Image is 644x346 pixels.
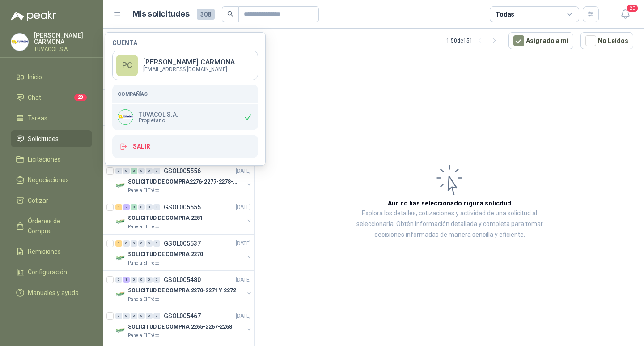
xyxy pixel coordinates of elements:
span: search [227,11,233,17]
span: Configuración [28,267,67,277]
div: 0 [153,204,160,210]
div: 1 [115,204,122,210]
p: Panela El Trébol [128,260,161,267]
p: [PERSON_NAME] CARMONA [143,59,235,66]
div: 0 [153,277,160,283]
span: Inicio [28,72,42,82]
img: Company Logo [115,289,126,299]
p: [DATE] [236,203,251,212]
p: SOLICITUD DE COMPRA 2270-2271 Y 2272 [128,286,236,295]
h1: Mis solicitudes [132,8,190,21]
p: [PERSON_NAME] CARMONA [34,32,92,45]
button: 20 [617,6,633,22]
div: 0 [146,313,153,319]
h4: Cuenta [112,40,258,46]
div: 0 [115,168,122,174]
a: PC[PERSON_NAME] CARMONA[EMAIL_ADDRESS][DOMAIN_NAME] [112,51,258,80]
span: Manuales y ayuda [28,288,79,298]
p: Panela El Trébol [128,187,161,194]
p: Explora los detalles, cotizaciones y actividad de una solicitud al seleccionarla. Obtén informaci... [344,208,555,240]
div: 0 [138,204,145,210]
p: [DATE] [236,167,251,175]
a: 0 0 0 0 0 0 GSOL005467[DATE] Company LogoSOLICITUD DE COMPRA 2265-2267-2268Panela El Trébol [115,311,253,339]
div: 0 [131,313,137,319]
a: 0 1 0 0 0 0 GSOL005480[DATE] Company LogoSOLICITUD DE COMPRA 2270-2271 Y 2272Panela El Trébol [115,274,253,303]
div: Company LogoTUVACOL S.A.Propietario [112,104,258,130]
p: GSOL005537 [164,240,201,247]
p: [DATE] [236,276,251,284]
div: 0 [138,277,145,283]
img: Company Logo [11,34,28,51]
img: Company Logo [115,180,126,191]
span: 308 [197,9,215,20]
span: Tareas [28,113,47,123]
p: SOLICITUD DE COMPRA 2265-2267-2268 [128,323,232,331]
span: 20 [74,94,87,101]
div: 1 [123,277,130,283]
a: Licitaciones [11,151,92,168]
a: Tareas [11,110,92,127]
p: Panela El Trébol [128,332,161,339]
div: Todas [496,9,514,19]
p: [DATE] [236,312,251,320]
p: GSOL005480 [164,277,201,283]
img: Company Logo [115,216,126,227]
div: 0 [138,240,145,247]
div: 0 [123,240,130,247]
button: Asignado a mi [508,32,573,49]
div: 0 [131,277,137,283]
span: 20 [626,4,639,13]
button: No Leídos [580,32,633,49]
img: Company Logo [118,110,133,124]
h5: Compañías [118,90,253,98]
p: Panela El Trébol [128,296,161,303]
span: Solicitudes [28,134,59,144]
div: 0 [123,168,130,174]
p: GSOL005467 [164,313,201,319]
a: 1 2 3 0 0 0 GSOL005555[DATE] Company LogoSOLICITUD DE COMPRA 2281Panela El Trébol [115,202,253,231]
div: 0 [138,313,145,319]
a: Cotizar [11,192,92,209]
a: 1 0 0 0 0 0 GSOL005537[DATE] Company LogoSOLICITUD DE COMPRA 2270Panela El Trébol [115,238,253,267]
button: Salir [112,135,258,158]
img: Company Logo [115,252,126,263]
img: Logo peakr [11,11,56,21]
a: Inicio [11,68,92,85]
a: Negociaciones [11,171,92,188]
a: Solicitudes [11,130,92,147]
p: Panela El Trébol [128,223,161,231]
div: 0 [153,240,160,247]
div: 1 - 50 de 151 [446,34,501,48]
div: 0 [153,168,160,174]
span: Licitaciones [28,154,61,164]
span: Negociaciones [28,175,69,185]
div: 0 [146,240,153,247]
div: 0 [115,313,122,319]
p: GSOL005555 [164,204,201,210]
p: [EMAIL_ADDRESS][DOMAIN_NAME] [143,67,235,72]
div: 0 [138,168,145,174]
span: Órdenes de Compra [28,216,84,236]
div: 1 [115,240,122,247]
div: 0 [146,168,153,174]
div: 0 [146,277,153,283]
a: Configuración [11,264,92,281]
a: 0 0 3 0 0 0 GSOL005556[DATE] Company LogoSOLICITUD DE COMPRA2276-2277-2278-2284-2285-Panela El Tr... [115,166,253,194]
p: SOLICITUD DE COMPRA 2270 [128,250,203,259]
a: Órdenes de Compra [11,213,92,239]
a: Remisiones [11,243,92,260]
div: 0 [131,240,137,247]
span: Remisiones [28,247,61,256]
p: SOLICITUD DE COMPRA 2281 [128,214,203,222]
div: 0 [153,313,160,319]
div: 3 [131,168,137,174]
p: [DATE] [236,239,251,248]
a: Chat20 [11,89,92,106]
div: 3 [131,204,137,210]
a: Manuales y ayuda [11,284,92,301]
p: SOLICITUD DE COMPRA2276-2277-2278-2284-2285- [128,178,239,186]
p: TUVACOL S.A. [34,47,92,52]
div: 0 [123,313,130,319]
h3: Aún no has seleccionado niguna solicitud [388,198,511,208]
span: Chat [28,93,41,103]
